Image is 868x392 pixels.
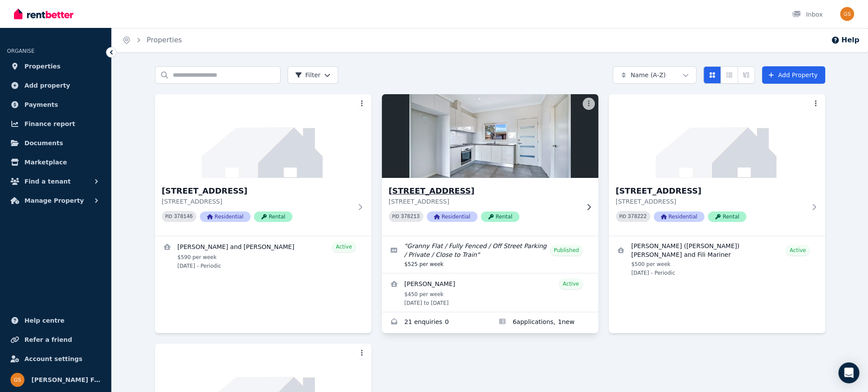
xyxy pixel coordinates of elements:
a: Properties [147,36,182,44]
span: Payments [24,99,58,110]
span: Properties [24,61,61,72]
button: Help [831,35,859,45]
a: View details for Gem McGuirk [382,273,598,312]
span: Residential [654,211,704,222]
img: 43 Catalina St, North St Marys [609,94,825,178]
span: Marketplace [24,157,67,167]
a: Finance report [7,115,104,133]
span: Add property [24,80,70,91]
code: 378213 [401,214,419,220]
span: Residential [427,211,477,222]
span: Rental [481,211,519,222]
img: RentBetter [14,7,73,20]
a: Help centre [7,312,104,329]
button: Find a tenant [7,173,104,190]
span: Documents [24,138,63,148]
span: Rental [708,211,746,222]
a: 43 Catalina St, North St Marys[STREET_ADDRESS][STREET_ADDRESS]PID 378222ResidentialRental [609,94,825,236]
div: Open Intercom Messenger [838,362,859,383]
img: Stanyer Family Super Pty Ltd ATF Stanyer Family Super [840,7,854,21]
span: Name (A-Z) [631,71,666,79]
p: [STREET_ADDRESS] [389,197,579,206]
img: Stanyer Family Super Pty Ltd ATF Stanyer Family Super [10,373,24,387]
a: Documents [7,134,104,152]
h3: [STREET_ADDRESS] [389,185,579,197]
img: 15A Crown St, Riverstone [376,92,604,180]
span: Account settings [24,354,82,364]
span: Residential [200,211,250,222]
a: Payments [7,96,104,113]
nav: Breadcrumb [112,28,192,52]
button: Expanded list view [738,66,755,84]
img: 15 Crown St, Riverstone [155,94,371,178]
a: Enquiries for 15A Crown St, Riverstone [382,312,490,333]
h3: [STREET_ADDRESS] [616,185,806,197]
span: [PERSON_NAME] Family Super Pty Ltd ATF [PERSON_NAME] Family Super [31,375,101,385]
button: Manage Property [7,192,104,209]
span: Filter [295,71,321,79]
div: View options [703,66,755,84]
small: PID [392,214,399,219]
code: 378222 [628,214,646,220]
a: Edit listing: Granny Flat / Fully Fenced / Off Street Parking / Private / Close to Train [382,236,598,273]
code: 378146 [174,214,192,220]
h3: [STREET_ADDRESS] [162,185,352,197]
a: Add Property [762,66,825,84]
button: More options [356,347,368,359]
a: Refer a friend [7,331,104,348]
p: [STREET_ADDRESS] [616,197,806,206]
button: Filter [288,66,339,84]
a: Add property [7,77,104,94]
a: Marketplace [7,153,104,171]
a: 15A Crown St, Riverstone[STREET_ADDRESS][STREET_ADDRESS]PID 378213ResidentialRental [382,94,598,236]
small: PID [619,214,626,219]
span: Rental [254,211,292,222]
button: Compact list view [720,66,738,84]
button: More options [356,98,368,110]
span: Help centre [24,315,65,326]
div: Inbox [792,10,823,19]
a: Properties [7,58,104,75]
button: Card view [703,66,721,84]
a: Applications for 15A Crown St, Riverstone [490,312,598,333]
button: More options [583,98,595,110]
span: Find a tenant [24,176,71,187]
span: Refer a friend [24,334,72,345]
a: Account settings [7,350,104,368]
a: View details for Lemuel and Liberty Ramos [155,236,371,275]
p: [STREET_ADDRESS] [162,197,352,206]
button: More options [810,98,822,110]
a: 15 Crown St, Riverstone[STREET_ADDRESS][STREET_ADDRESS]PID 378146ResidentialRental [155,94,371,236]
span: Finance report [24,119,75,129]
span: Manage Property [24,195,84,206]
small: PID [165,214,172,219]
button: Name (A-Z) [613,66,696,84]
a: View details for Vitaliano (Victor) Pulaa and Fili Mariner [609,236,825,282]
span: ORGANISE [7,48,34,54]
